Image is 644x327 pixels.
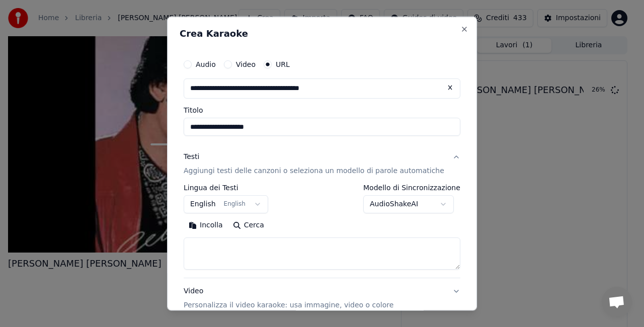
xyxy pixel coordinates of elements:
label: Audio [196,61,216,68]
label: Video [236,61,256,68]
div: Testi [184,152,199,162]
div: Video [184,286,393,310]
button: Incolla [184,217,228,233]
label: URL [276,61,290,68]
h2: Crea Karaoke [180,29,464,38]
button: TestiAggiungi testi delle canzoni o seleziona un modello di parole automatiche [184,144,460,184]
button: VideoPersonalizza il video karaoke: usa immagine, video o colore [184,278,460,318]
div: TestiAggiungi testi delle canzoni o seleziona un modello di parole automatiche [184,184,460,277]
label: Modello di Sincronizzazione [363,184,460,191]
button: Cerca [228,217,269,233]
p: Personalizza il video karaoke: usa immagine, video o colore [184,300,393,310]
label: Lingua dei Testi [184,184,268,191]
label: Titolo [184,107,460,114]
p: Aggiungi testi delle canzoni o seleziona un modello di parole automatiche [184,166,444,176]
